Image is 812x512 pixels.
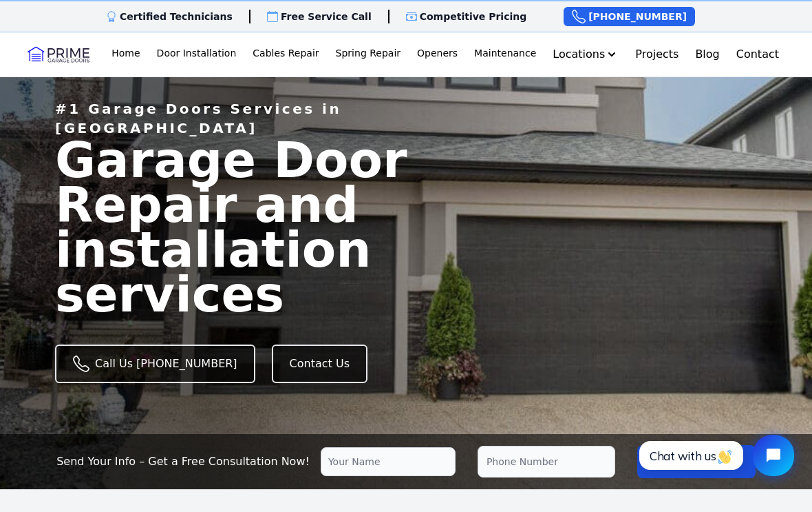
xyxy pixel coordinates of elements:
[624,423,806,488] iframe: Tidio Chat
[630,41,684,68] a: Projects
[55,138,586,316] span: Garage Door Repair and installation services
[690,41,725,68] a: Blog
[247,41,324,68] a: Cables Repair
[420,10,527,23] p: Competitive Pricing
[120,10,233,23] p: Certified Technicians
[272,345,367,383] a: Contact Us
[151,41,242,68] a: Door Installation
[281,10,372,23] p: Free Service Call
[321,447,456,476] input: Your Name
[412,41,463,68] a: Openers
[478,446,615,478] input: Phone Number
[330,41,406,68] a: Spring Repair
[55,345,255,383] a: Call Us [PHONE_NUMBER]
[564,7,695,26] a: [PHONE_NUMBER]
[106,41,145,68] a: Home
[731,41,784,68] a: Contact
[547,41,624,68] button: Locations
[28,43,89,65] img: Logo
[56,453,310,470] p: Send Your Info – Get a Free Consultation Now!
[469,41,542,68] a: Maintenance
[55,99,451,138] p: #1 Garage Doors Services in [GEOGRAPHIC_DATA]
